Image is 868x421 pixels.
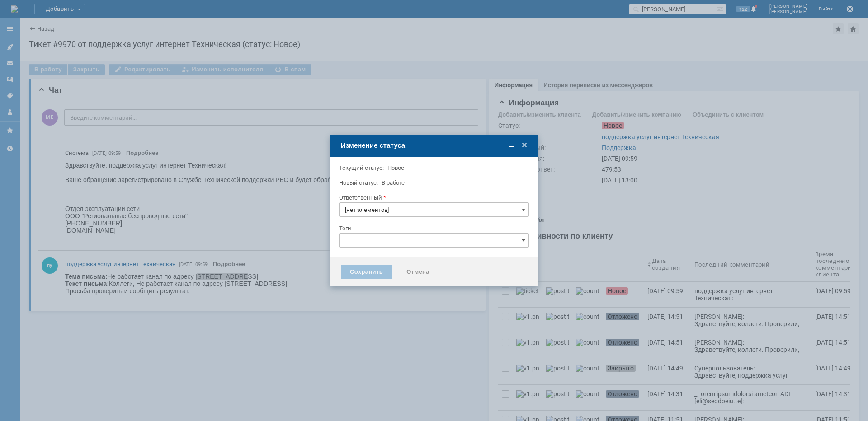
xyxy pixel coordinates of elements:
span: Свернуть (Ctrl + M) [507,141,516,150]
div: Ответственный [339,195,527,201]
div: Изменение статуса [341,141,529,150]
span: Новое [387,164,404,171]
label: Текущий статус: [339,164,384,171]
label: Новый статус: [339,179,378,186]
span: В работе [382,179,405,186]
span: Закрыть [520,141,529,150]
div: Теги [339,225,527,231]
